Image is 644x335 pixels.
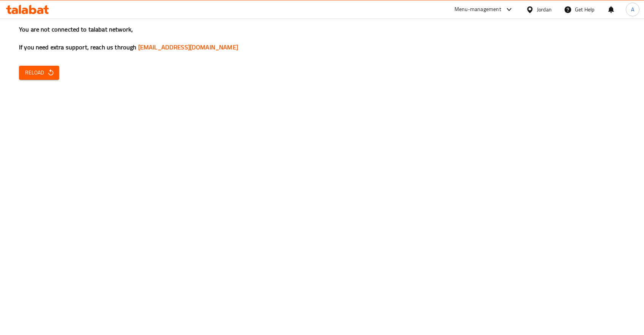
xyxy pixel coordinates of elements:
h3: You are not connected to talabat network, If you need extra support, reach us through [19,25,625,52]
a: [EMAIL_ADDRESS][DOMAIN_NAME] [138,41,238,53]
div: Jordan [537,5,552,14]
span: A [631,5,634,14]
button: Reload [19,66,59,80]
div: Menu-management [455,5,501,14]
span: Reload [25,68,53,77]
